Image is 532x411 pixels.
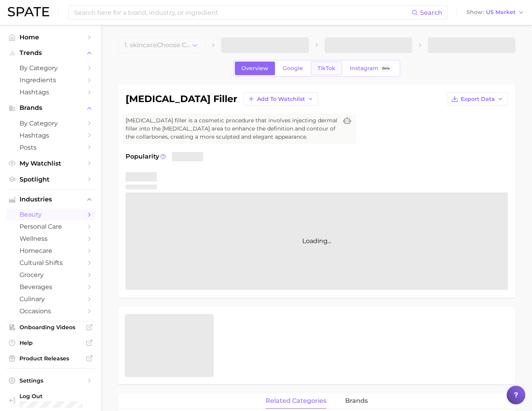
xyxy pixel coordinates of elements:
span: Help [20,339,82,346]
a: by Category [6,117,95,129]
span: homecare [20,247,82,254]
span: Google [283,65,303,72]
span: Spotlight [20,176,82,183]
a: Google [276,62,310,75]
img: SPATE [8,7,49,16]
span: related categories [266,397,326,404]
span: Brands [20,104,82,111]
span: personal care [20,223,82,230]
a: My Watchlist [6,157,95,169]
button: ShowUS Market [465,7,526,18]
a: Help [6,337,95,349]
span: Onboarding Videos [20,324,82,331]
span: culinary [20,295,82,303]
h1: [MEDICAL_DATA] filler [126,94,237,104]
a: Log out. Currently logged in with e-mail doyeon@spate.nyc. [6,390,95,410]
a: InstagramBeta [343,62,399,75]
span: by Category [20,64,82,72]
span: Export Data [461,96,495,102]
span: Hashtags [20,132,82,139]
span: Log Out [20,393,89,400]
input: Search here for a brand, industry, or ingredient [73,6,411,19]
a: Home [6,31,95,43]
button: 1. skincareChoose Category [118,37,206,53]
span: Show [466,10,484,14]
a: occasions [6,305,95,317]
span: Instagram [350,65,378,72]
span: US Market [486,10,516,14]
a: Onboarding Videos [6,321,95,333]
button: Trends [6,47,95,59]
span: Hashtags [20,88,82,96]
span: Home [20,34,82,41]
span: My Watchlist [20,160,82,167]
span: Popularity [126,152,159,161]
a: cultural shifts [6,257,95,269]
span: Trends [20,49,82,56]
span: wellness [20,235,82,242]
span: Add to Watchlist [257,96,305,102]
span: by Category [20,120,82,127]
a: beverages [6,281,95,293]
a: Hashtags [6,86,95,98]
span: grocery [20,271,82,279]
span: Search [420,9,442,16]
span: [MEDICAL_DATA] filler is a cosmetic procedure that involves injecting dermal filler into the [MED... [126,116,338,141]
span: beauty [20,211,82,218]
a: personal care [6,220,95,233]
a: Settings [6,375,95,386]
span: cultural shifts [20,259,82,266]
button: Brands [6,102,95,114]
span: Settings [20,377,82,384]
span: TikTok [317,65,335,72]
a: culinary [6,293,95,305]
a: homecare [6,245,95,257]
a: Posts [6,141,95,153]
span: Beta [382,65,390,72]
span: Overview [241,65,268,72]
a: by Category [6,62,95,74]
span: Product Releases [20,355,82,362]
span: beverages [20,283,82,291]
a: Overview [235,62,275,75]
span: Posts [20,144,82,151]
button: Add to Watchlist [243,92,318,106]
span: occasions [20,307,82,315]
a: Spotlight [6,173,95,185]
span: Industries [20,196,82,203]
div: Loading... [126,192,508,290]
a: Ingredients [6,74,95,86]
button: Export Data [447,92,508,106]
button: Industries [6,194,95,205]
a: wellness [6,233,95,245]
a: Product Releases [6,353,95,364]
span: 1. skincare Choose Category [124,42,191,49]
a: Hashtags [6,129,95,141]
a: TikTok [311,62,342,75]
span: Ingredients [20,76,82,84]
span: brands [345,397,368,404]
a: beauty [6,208,95,220]
a: grocery [6,269,95,281]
